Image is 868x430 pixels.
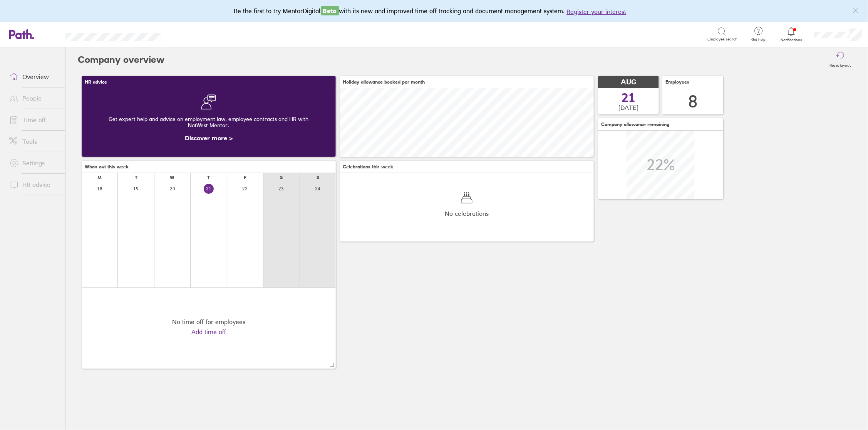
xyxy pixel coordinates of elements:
[85,79,107,85] span: HR advice
[343,164,393,170] span: Celebrations this week
[708,37,738,42] span: Employee search
[601,122,669,127] span: Company allowance remaining
[3,91,65,106] a: People
[621,78,636,86] span: AUG
[135,175,137,180] div: T
[688,92,697,111] div: 8
[343,79,425,85] span: Holiday allowance booked per month
[825,61,856,68] label: Reset layout
[170,175,175,180] div: W
[172,318,245,325] div: No time off for employees
[191,328,226,335] a: Add time off
[207,175,210,180] div: T
[3,112,65,128] a: Time off
[779,38,804,42] span: Notifications
[244,175,246,180] div: F
[182,30,201,37] div: Search
[665,79,689,85] span: Employees
[234,6,634,16] div: Be the first to try MentorDigital with its new and improved time off tracking and document manage...
[567,7,627,16] button: Register your interest
[3,134,65,149] a: Tools
[622,92,635,104] span: 21
[185,134,233,142] a: Discover more >
[618,104,638,111] span: [DATE]
[3,69,65,84] a: Overview
[78,47,164,72] h2: Company overview
[317,175,319,180] div: S
[3,155,65,171] a: Settings
[280,175,283,180] div: S
[97,175,102,180] div: M
[825,47,856,72] button: Reset layout
[88,110,330,134] div: Get expert help and advice on employment law, employee contracts and HR with NatWest Mentor.
[85,164,129,170] span: Who's out this week
[321,6,339,15] span: Beta
[3,177,65,192] a: HR advice
[746,37,771,42] span: Get help
[445,210,489,217] span: No celebrations
[779,26,804,42] a: Notifications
